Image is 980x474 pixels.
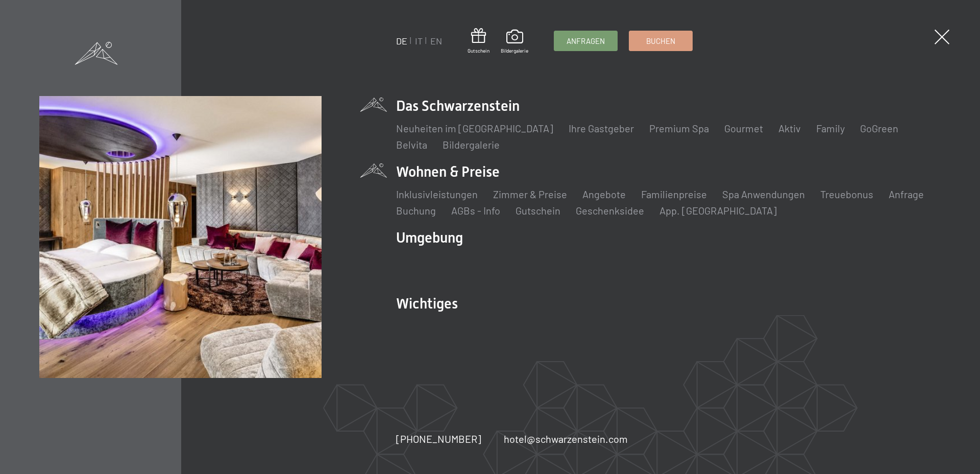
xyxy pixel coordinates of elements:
a: hotel@schwarzenstein.com [504,432,628,446]
a: Anfrage [889,188,924,200]
a: Treuebonus [820,188,873,200]
a: Aktiv [778,122,801,134]
a: GoGreen [860,122,898,134]
span: Gutschein [468,47,489,54]
span: Bildergalerie [501,47,528,54]
a: Buchen [629,31,692,51]
a: Gutschein [516,204,560,217]
a: [PHONE_NUMBER] [396,432,481,446]
a: Geschenksidee [576,204,644,217]
a: Inklusivleistungen [396,188,478,200]
a: Ihre Gastgeber [569,122,634,134]
a: Angebote [582,188,626,200]
a: Anfragen [554,31,617,51]
a: Zimmer & Preise [493,188,567,200]
span: Anfragen [567,36,605,46]
a: AGBs - Info [451,204,500,217]
a: Bildergalerie [443,138,500,151]
a: Gourmet [724,122,763,134]
span: [PHONE_NUMBER] [396,433,481,445]
a: Familienpreise [641,188,707,200]
a: Family [816,122,845,134]
a: Neuheiten im [GEOGRAPHIC_DATA] [396,122,553,134]
a: Spa Anwendungen [722,188,805,200]
a: Buchung [396,204,436,217]
a: Premium Spa [649,122,709,134]
a: Bildergalerie [501,30,528,54]
span: Buchen [646,36,675,46]
a: Gutschein [468,28,489,54]
a: EN [430,35,442,46]
a: DE [396,35,407,46]
a: IT [415,35,423,46]
a: Belvita [396,138,427,151]
a: App. [GEOGRAPHIC_DATA] [659,204,777,217]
